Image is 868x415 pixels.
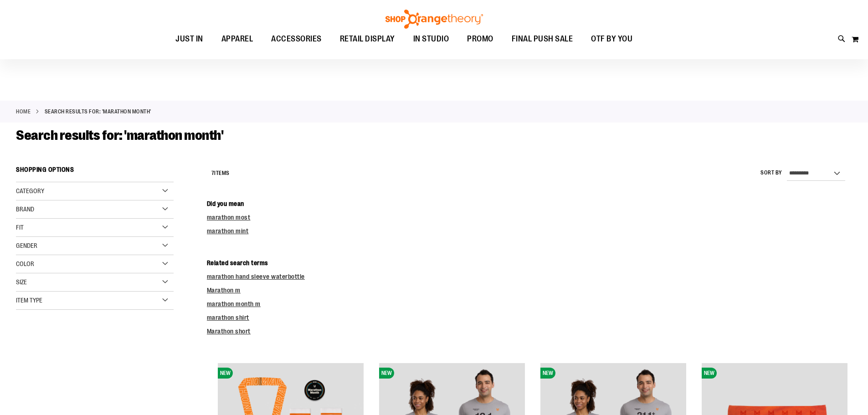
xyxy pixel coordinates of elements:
[16,224,24,231] span: Fit
[45,108,151,116] strong: Search results for: 'marathon month'
[16,108,31,116] a: Home
[218,368,233,379] span: NEW
[760,169,782,177] label: Sort By
[207,214,251,221] a: marathon most
[175,29,203,49] span: JUST IN
[207,314,249,321] a: marathon shirt
[207,273,305,280] a: marathon hand sleeve waterbottle
[16,187,44,195] span: Category
[207,300,261,307] a: marathon month m
[16,297,42,304] span: Item Type
[207,227,249,235] a: marathon mint
[340,29,395,49] span: RETAIL DISPLAY
[207,287,241,294] a: Marathon m
[16,242,37,249] span: Gender
[211,170,215,176] span: 7
[379,368,394,379] span: NEW
[413,29,449,49] span: IN STUDIO
[207,199,852,208] dt: Did you mean
[16,278,27,286] span: Size
[540,368,555,379] span: NEW
[16,128,223,143] span: Search results for: 'marathon month'
[467,29,493,49] span: PROMO
[221,29,253,49] span: APPAREL
[512,29,573,49] span: FINAL PUSH SALE
[702,368,717,379] span: NEW
[16,260,34,267] span: Color
[211,166,230,180] h2: Items
[591,29,632,49] span: OTF BY YOU
[207,328,251,335] a: Marathon short
[271,29,322,49] span: ACCESSORIES
[384,10,484,29] img: Shop Orangetheory
[16,162,174,182] strong: Shopping Options
[16,205,34,213] span: Brand
[207,258,852,267] dt: Related search terms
